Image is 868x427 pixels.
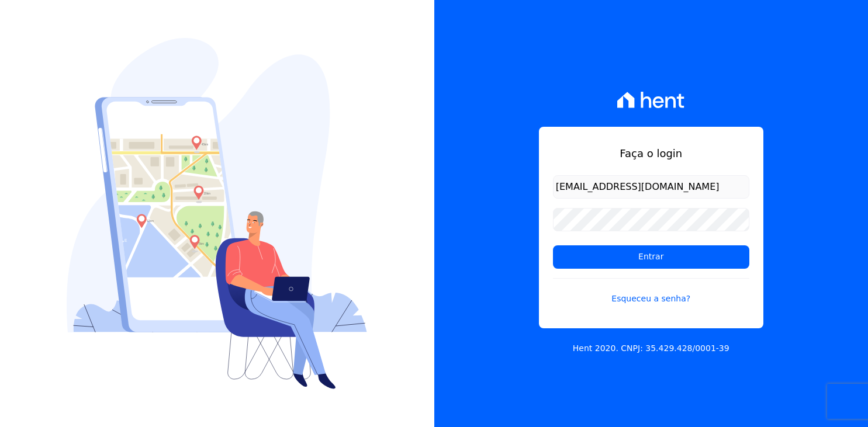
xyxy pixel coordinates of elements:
[553,278,749,305] a: Esqueceu a senha?
[573,342,729,355] p: Hent 2020. CNPJ: 35.429.428/0001-39
[553,175,749,199] input: Email
[553,245,749,269] input: Entrar
[67,38,367,389] img: Login
[553,145,749,161] h1: Faça o login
